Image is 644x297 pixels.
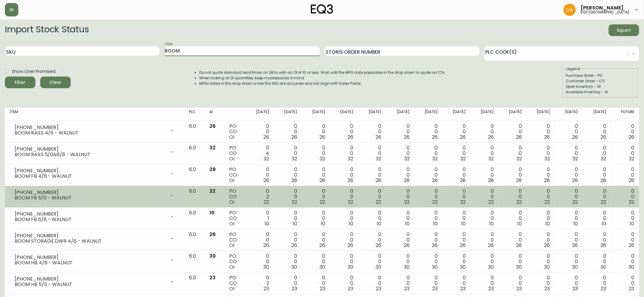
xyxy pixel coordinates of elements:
[10,188,179,202] div: [PHONE_NUMBER]BOOM FB 5/0 - WALNUT
[503,123,522,140] div: 0 0
[263,177,269,184] span: 28
[10,210,179,224] div: [PHONE_NUMBER]BOOM FB 6/6 - WALNUT
[419,275,438,292] div: 0 0
[376,177,382,184] span: 28
[229,220,235,227] span: OI
[588,188,606,205] div: 0 0
[503,167,522,183] div: 0 0
[560,188,578,205] div: 0 0
[264,155,269,162] span: 32
[251,275,269,292] div: 0 2
[544,263,550,270] span: 30
[560,145,578,162] div: 0 0
[616,145,634,162] div: 0 0
[432,177,438,184] span: 28
[264,199,269,206] span: 22
[377,220,382,227] span: 10
[527,108,555,121] th: [DATE]
[629,199,634,206] span: 22
[574,220,578,227] span: 10
[460,134,466,141] span: 26
[184,121,205,143] td: 6.0
[274,108,302,121] th: [DATE]
[404,134,410,141] span: 26
[488,134,494,141] span: 26
[516,242,522,249] span: 26
[229,188,241,205] div: PO CO
[320,155,325,162] span: 32
[461,220,466,227] span: 10
[376,134,382,141] span: 26
[319,263,325,270] span: 30
[358,108,386,121] th: [DATE]
[335,167,353,183] div: 0 0
[376,242,382,249] span: 26
[532,145,550,162] div: 0 0
[616,232,634,248] div: 0 0
[564,4,576,16] img: dd1a7e8db21a0ac8adbf82b84ca05374
[363,188,381,205] div: 0 0
[405,220,410,227] span: 10
[279,145,297,162] div: 0 0
[10,167,179,180] div: [PHONE_NUMBER]BOOM FB 4/6 - WALNUT
[319,242,325,249] span: 26
[616,123,634,140] div: 0 0
[311,4,333,14] img: logo
[263,263,269,270] span: 30
[602,220,606,227] span: 10
[347,263,353,270] span: 30
[460,199,466,206] span: 22
[319,134,325,141] span: 26
[319,177,325,184] span: 28
[279,123,297,140] div: 0 0
[347,242,353,249] span: 26
[572,242,578,249] span: 26
[363,210,381,227] div: 0 0
[330,108,358,121] th: [DATE]
[363,145,381,162] div: 0 0
[532,167,550,183] div: 0 0
[630,220,634,227] span: 10
[419,232,438,248] div: 0 0
[184,108,205,121] th: PLC
[475,145,494,162] div: 0 0
[601,155,606,162] span: 32
[614,27,634,34] span: Export
[15,152,166,157] div: BOOM RAILS 5/0&6/6 - WALNUT
[307,145,325,162] div: 0 0
[419,188,438,205] div: 0 0
[516,134,522,141] span: 26
[460,177,466,184] span: 28
[363,275,381,292] div: 0 0
[488,177,494,184] span: 28
[503,210,522,227] div: 0 0
[15,195,166,201] div: BOOM FB 5/0 - WALNUT
[251,188,269,205] div: 0 2
[447,210,466,227] div: 0 0
[376,263,382,270] span: 30
[404,263,410,270] span: 30
[488,199,494,206] span: 22
[628,263,634,270] span: 30
[475,232,494,248] div: 0 0
[404,177,410,184] span: 28
[5,24,89,36] h2: Import Stock Status
[573,155,578,162] span: 32
[415,108,443,121] th: [DATE]
[583,108,611,121] th: [DATE]
[376,199,382,206] span: 22
[573,199,578,206] span: 22
[199,81,446,86] li: MFGs listed in the drop down under the SKU are accurate and will align with Sales Portal.
[229,123,241,140] div: PO CO
[291,134,297,141] span: 26
[265,220,269,227] span: 10
[10,145,179,159] div: [PHONE_NUMBER]BOOM RAILS 5/0&6/6 - WALNUT
[209,123,216,130] span: 26
[419,210,438,227] div: 0 0
[307,167,325,183] div: 0 0
[251,145,269,162] div: 0 4
[475,253,494,270] div: 0 0
[447,232,466,248] div: 0 0
[15,260,166,266] div: BOOM HB 4/6 - WALNUT
[545,199,550,206] span: 22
